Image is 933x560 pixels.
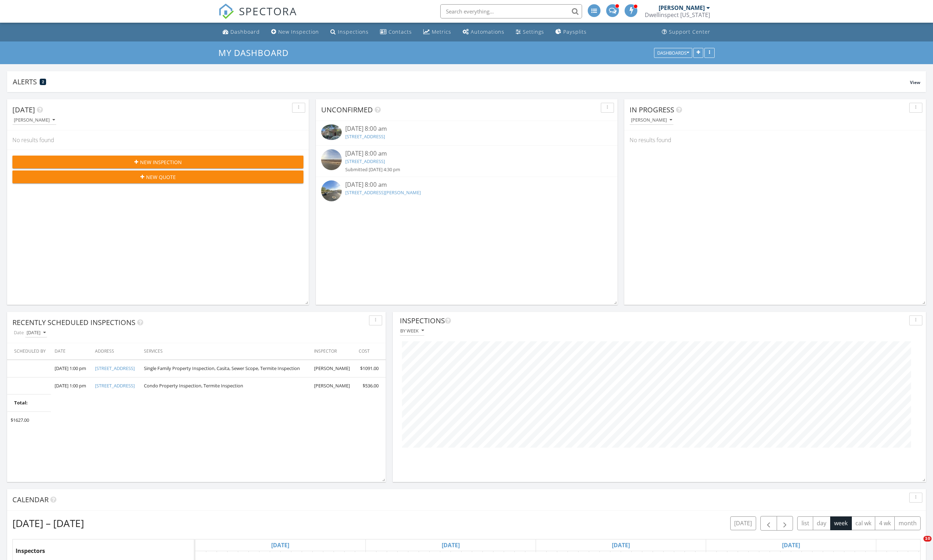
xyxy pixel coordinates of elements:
[12,495,49,504] span: Calendar
[460,26,507,39] a: Automations (Advanced)
[400,326,424,336] button: By week
[51,343,91,360] th: Date
[311,360,355,377] td: [PERSON_NAME]
[140,377,311,394] td: Condo Property Inspection, Termite Inspection
[440,539,462,551] a: Go to September 29, 2025
[654,48,692,58] button: Dashboards
[894,516,921,530] button: month
[278,28,319,35] div: New Inspection
[400,328,424,333] div: By week
[321,149,342,170] img: streetview
[12,105,35,114] span: [DATE]
[338,28,369,35] div: Inspections
[218,10,297,24] a: SPECTORA
[51,360,91,377] td: [DATE] 1:00 pm
[355,377,386,394] td: $536.00
[95,365,135,371] a: [STREET_ADDRESS]
[355,343,386,360] th: Cost
[146,173,176,181] span: New Quote
[311,377,355,394] td: [PERSON_NAME]
[239,4,297,18] span: SPECTORA
[355,360,386,377] td: $1091.00
[645,11,710,18] div: Dwellinspect Arizona
[780,539,802,551] a: Go to October 1, 2025
[797,516,813,530] button: list
[345,133,385,140] a: [STREET_ADDRESS]
[400,315,906,326] div: Inspections
[12,170,303,183] button: New Quote
[12,156,303,168] button: New Inspection
[13,77,910,86] div: Alerts
[12,516,84,530] h2: [DATE] – [DATE]
[140,343,311,360] th: Services
[563,28,587,35] div: Paysplits
[51,377,91,394] td: [DATE] 1:00 pm
[440,4,582,18] input: Search everything...
[851,516,876,530] button: cal wk
[345,158,385,164] a: [STREET_ADDRESS]
[630,116,674,125] button: [PERSON_NAME]
[910,79,920,85] span: View
[269,539,291,551] a: Go to September 28, 2025
[345,124,588,133] div: [DATE] 8:00 am
[923,536,932,542] span: 10
[630,105,674,114] span: In Progress
[659,4,705,11] div: [PERSON_NAME]
[140,360,311,377] td: Single Family Property Inspection, Casita, Sewer Scope, Termite Inspection
[669,28,710,35] div: Support Center
[321,105,373,114] span: Unconfirmed
[7,130,309,150] div: No results found
[42,79,44,84] span: 2
[218,47,295,58] a: My Dashboard
[659,26,713,39] a: Support Center
[321,124,612,142] a: [DATE] 8:00 am [STREET_ADDRESS]
[345,166,588,173] div: Submitted [DATE] 4:30 pm
[345,180,588,189] div: [DATE] 8:00 am
[328,26,371,39] a: Inspections
[624,130,926,150] div: No results found
[321,149,612,173] a: [DATE] 8:00 am [STREET_ADDRESS] Submitted [DATE] 4:30 pm
[218,4,234,19] img: The Best Home Inspection Software - Spectora
[27,330,46,335] div: [DATE]
[631,118,672,123] div: [PERSON_NAME]
[875,516,895,530] button: 4 wk
[14,118,55,123] div: [PERSON_NAME]
[7,411,51,429] td: $1627.00
[95,382,135,389] a: [STREET_ADDRESS]
[389,28,412,35] div: Contacts
[657,50,689,55] div: Dashboards
[12,318,135,327] span: Recently Scheduled Inspections
[830,516,852,530] button: week
[12,116,56,125] button: [PERSON_NAME]
[268,26,322,39] a: New Inspection
[377,26,415,39] a: Contacts
[513,26,547,39] a: Settings
[420,26,454,39] a: Metrics
[777,516,793,531] button: Next
[760,516,777,531] button: Previous
[91,343,140,360] th: Address
[321,180,612,203] a: [DATE] 8:00 am [STREET_ADDRESS][PERSON_NAME]
[553,26,590,39] a: Paysplits
[345,149,588,158] div: [DATE] 8:00 am
[12,328,25,337] label: Date
[730,516,756,530] button: [DATE]
[432,28,451,35] div: Metrics
[321,180,342,201] img: streetview
[7,343,51,360] th: Scheduled By
[321,124,342,140] img: 9346685%2Freports%2F3b040e9b-cc79-4f1f-81eb-12f533a4328a%2Fcover_photos%2Fj2GFQreoRRmCH80Zienp%2F...
[16,547,45,555] span: Inspectors
[345,189,421,196] a: [STREET_ADDRESS][PERSON_NAME]
[14,399,28,407] b: Total:
[25,328,47,338] button: [DATE]
[311,343,355,360] th: Inspector
[523,28,544,35] div: Settings
[220,26,263,39] a: Dashboard
[610,539,632,551] a: Go to September 30, 2025
[471,28,504,35] div: Automations
[813,516,831,530] button: day
[230,28,260,35] div: Dashboard
[909,536,926,553] iframe: Intercom live chat
[140,158,182,166] span: New Inspection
